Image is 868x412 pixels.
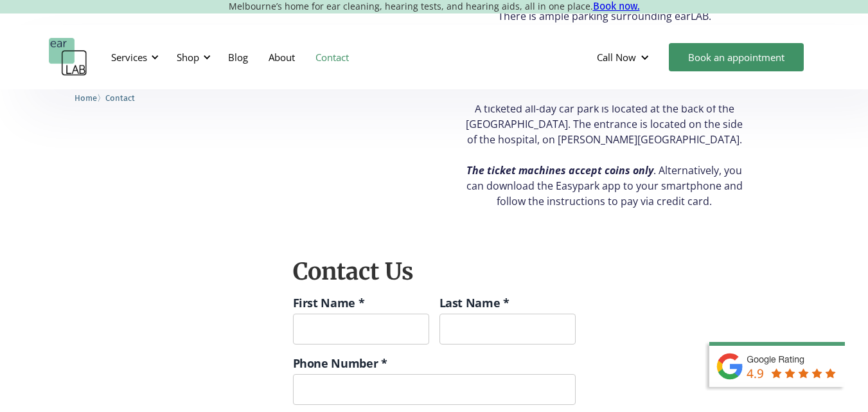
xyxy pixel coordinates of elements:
label: Last Name * [439,294,576,312]
em: The ticket machines accept coins only [466,163,653,177]
a: About [258,39,305,76]
a: Contact [105,91,135,103]
h2: Contact Us [293,257,576,287]
div: Services [103,38,163,76]
a: Contact [305,39,359,76]
a: Home [75,91,97,103]
a: Book an appointment [669,43,804,71]
div: Shop [177,51,199,64]
span: Contact [105,93,135,103]
div: Services [111,51,147,64]
a: home [49,38,87,76]
li: 〉 [75,91,105,105]
div: Call Now [597,51,636,64]
span: Home [75,93,97,103]
div: Shop [169,38,215,76]
label: First Name * [293,294,429,312]
a: Blog [218,39,258,76]
label: Phone Number * [293,354,576,372]
div: Call Now [587,38,662,76]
